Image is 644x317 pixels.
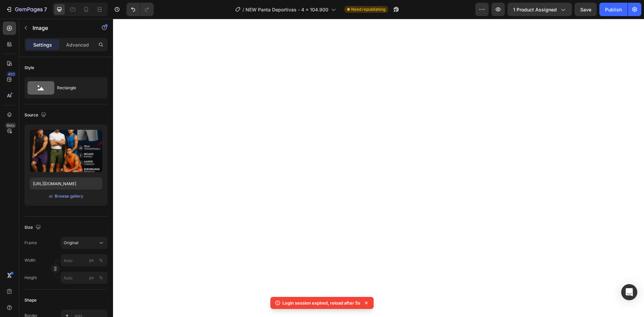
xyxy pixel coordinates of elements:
div: Browse gallery [55,193,83,199]
button: Original [61,237,108,249]
div: % [99,275,103,281]
button: Save [575,3,597,16]
button: 1 product assigned [507,3,572,16]
span: Save [580,7,591,12]
button: Publish [599,3,628,16]
button: px [97,274,105,282]
button: % [88,256,96,264]
div: px [89,275,94,281]
div: Size [24,223,42,232]
div: % [99,257,103,263]
div: Rectangle [57,80,98,96]
div: Style [24,65,34,71]
label: Width [24,257,36,263]
div: px [89,257,94,263]
div: 450 [6,71,16,77]
p: Login session expired, reload after 5s [282,300,360,306]
p: Image [33,24,90,32]
p: 7 [44,5,47,13]
input: px% [61,272,108,284]
span: or [49,192,53,200]
div: Publish [605,6,622,13]
input: px% [61,254,108,266]
div: Undo/Redo [126,3,154,16]
button: Browse gallery [54,193,84,200]
button: 7 [3,3,50,16]
span: 1 product assigned [513,6,557,13]
div: Source [24,111,48,120]
button: px [97,256,105,264]
span: Original [64,240,78,246]
iframe: Design area [113,19,644,317]
span: Need republishing [351,6,385,12]
p: Advanced [66,41,89,48]
label: Frame [24,240,37,246]
label: Height [24,275,37,281]
div: Shape [24,297,37,303]
div: Open Intercom Messenger [621,284,637,300]
input: https://example.com/image.jpg [30,177,102,190]
div: Beta [5,123,16,128]
span: NEW Panta Deportivas - 4 x 104.900 [246,6,328,13]
button: % [88,274,96,282]
img: preview-image [30,130,102,172]
span: / [243,6,244,13]
p: Settings [33,41,52,48]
